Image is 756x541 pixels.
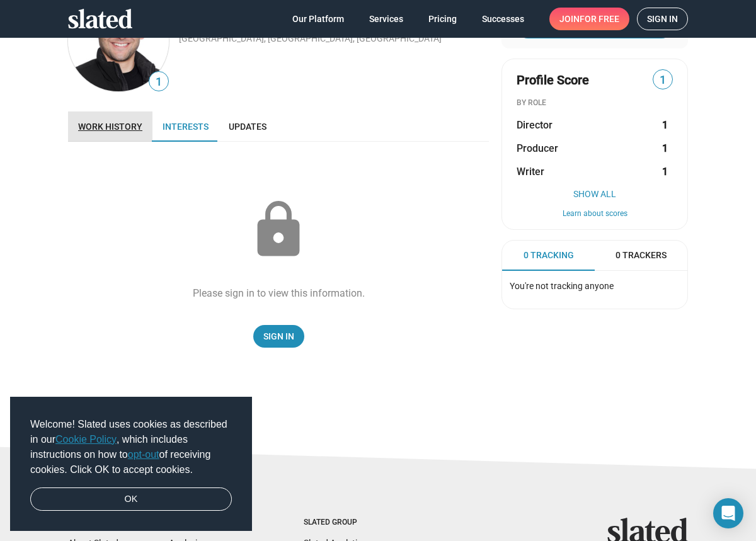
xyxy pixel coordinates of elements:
span: for free [580,8,619,30]
div: Open Intercom Messenger [713,498,743,528]
span: 0 Tracking [524,249,574,261]
a: opt-out [128,449,159,460]
div: Please sign in to view this information. [193,287,365,300]
span: Work history [78,122,142,132]
span: 0 Trackers [616,249,667,261]
a: [GEOGRAPHIC_DATA], [GEOGRAPHIC_DATA], [GEOGRAPHIC_DATA] [179,33,442,43]
a: Sign in [637,8,688,30]
span: Producer [517,142,558,155]
span: Welcome! Slated uses cookies as described in our , which includes instructions on how to of recei... [30,417,232,477]
span: Director [517,118,553,132]
strong: 1 [662,142,668,155]
span: Successes [482,8,524,30]
div: BY ROLE [517,98,673,108]
span: You're not tracking anyone [510,281,614,291]
a: Successes [472,8,534,30]
a: Joinfor free [549,8,629,30]
span: Pricing [428,8,457,30]
div: cookieconsent [10,397,252,532]
a: Interests [152,111,219,142]
span: Profile Score [517,72,589,89]
a: Updates [219,111,277,142]
span: Our Platform [292,8,344,30]
span: Join [559,8,619,30]
strong: 1 [662,165,668,178]
span: Services [369,8,403,30]
mat-icon: lock [247,198,310,261]
span: Writer [517,165,544,178]
a: Work history [68,111,152,142]
a: Pricing [418,8,467,30]
button: Show All [517,189,673,199]
a: dismiss cookie message [30,487,232,511]
a: Sign In [253,325,304,348]
strong: 1 [662,118,668,132]
span: Updates [229,122,266,132]
span: Interests [163,122,209,132]
div: Slated Group [304,518,389,528]
span: 1 [149,74,168,91]
button: Learn about scores [517,209,673,219]
a: Our Platform [282,8,354,30]
a: Cookie Policy [55,434,117,445]
span: 1 [653,72,672,89]
a: Services [359,8,413,30]
span: Sign In [263,325,294,348]
span: Sign in [647,8,678,30]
